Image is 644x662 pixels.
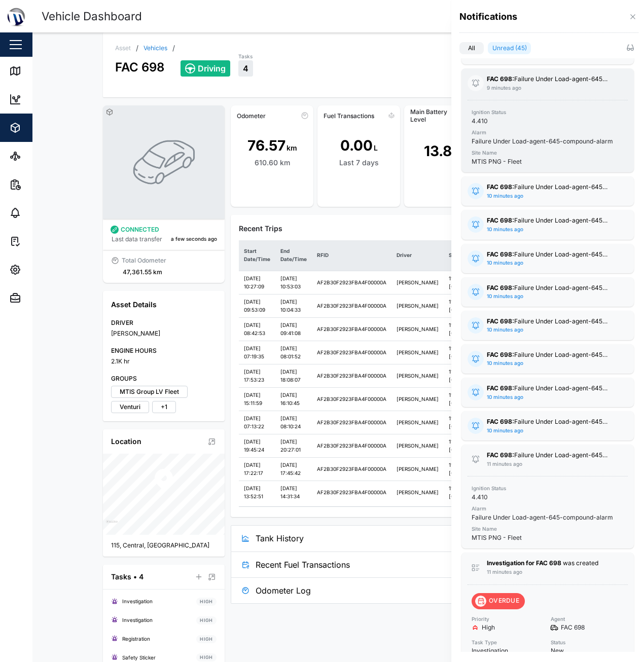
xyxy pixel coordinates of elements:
div: Failure Under Load-agent-645-compound-alarm [487,75,609,84]
div: Failure Under Load-agent-645-compound-alarm [487,417,609,427]
div: 10 minutes ago [487,359,523,367]
strong: FAC 698: [487,75,514,83]
div: Failure Under Load-agent-645-compound-alarm [487,182,609,192]
div: 10 minutes ago [487,292,523,301]
div: Failure Under Load-agent-645-compound-alarm [472,137,613,146]
div: Agent [551,615,624,623]
div: 10 minutes ago [487,393,523,401]
div: Failure Under Load-agent-645-compound-alarm [487,317,609,326]
div: 10 minutes ago [487,192,523,200]
div: Priority [472,615,545,623]
div: MTIS PNG - Fleet [472,157,522,167]
div: Alarm [472,129,624,137]
a: OVERDUE [472,597,525,607]
div: 10 minutes ago [487,226,523,234]
div: was created [487,559,609,568]
div: New [551,646,564,656]
div: 10 minutes ago [487,427,523,435]
div: 10 minutes ago [487,326,523,334]
strong: Investigation for FAC 698 [487,559,561,567]
div: 11 minutes ago [487,460,522,468]
label: All [459,42,484,54]
div: Site Name [472,525,624,533]
div: Site Name [472,149,624,157]
div: 4.410 [472,117,488,126]
div: Ignition Status [472,108,624,117]
strong: FAC 698: [487,250,514,258]
div: High [482,623,495,633]
label: Unread (45) [488,42,531,54]
strong: FAC 698: [487,351,514,358]
strong: FAC 698: [487,418,514,425]
div: 4.410 [472,493,488,502]
div: Failure Under Load-agent-645-compound-alarm [487,350,609,360]
div: Failure Under Load-agent-645-compound-alarm [472,513,613,523]
div: OVERDUE [489,596,519,606]
strong: FAC 698: [487,317,514,325]
div: MTIS PNG - Fleet [472,533,522,543]
strong: FAC 698: [487,216,514,224]
div: Ignition Status [472,485,624,493]
div: 11 minutes ago [487,568,522,576]
div: 10 minutes ago [487,259,523,267]
div: Failure Under Load-agent-645-compound-alarm [487,451,609,460]
strong: FAC 698: [487,451,514,459]
h4: Notifications [459,10,517,23]
div: Task Type [472,639,545,647]
strong: FAC 698: [487,183,514,191]
div: Status [551,639,624,647]
div: Failure Under Load-agent-645-compound-alarm [487,250,609,260]
strong: FAC 698: [487,384,514,392]
div: Failure Under Load-agent-645-compound-alarm [487,283,609,293]
div: Alarm [472,505,624,513]
div: Failure Under Load-agent-645-compound-alarm [487,216,609,226]
div: Investigation [472,646,508,656]
div: 9 minutes ago [487,84,521,92]
div: FAC 698 [561,623,585,633]
strong: FAC 698: [487,284,514,291]
div: Failure Under Load-agent-645-compound-alarm [487,384,609,393]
